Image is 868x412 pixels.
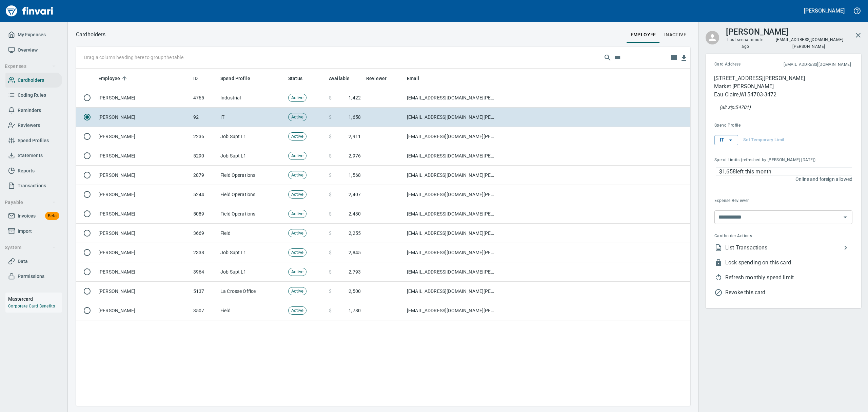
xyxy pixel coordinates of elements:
a: Permissions [5,269,62,284]
td: [PERSON_NAME] [96,185,191,204]
span: Reports [18,167,35,175]
span: Overview [18,46,38,54]
span: $ [329,230,332,237]
td: 3669 [191,224,218,243]
p: Cardholders [76,31,105,39]
td: [PERSON_NAME] [96,224,191,243]
span: $ [329,152,332,159]
td: [EMAIL_ADDRESS][DOMAIN_NAME][PERSON_NAME] [404,204,499,224]
span: 2,407 [349,191,361,198]
button: IT [714,135,738,145]
span: Available [329,74,358,82]
time: a minute ago [742,37,763,49]
p: Eau Claire , WI 54703-3472 [714,91,805,99]
span: $ [329,210,332,217]
button: System [2,241,59,254]
nav: breadcrumb [76,31,105,39]
span: Transactions [18,182,46,190]
a: Cardholders [5,73,62,88]
span: ID [193,74,198,82]
a: Reviewers [5,118,62,133]
p: $1,658 left this month [719,168,852,176]
a: Transactions [5,178,62,193]
span: Employee [98,74,120,82]
span: Spend Profile [220,74,259,82]
td: 2236 [191,127,218,146]
span: Import [18,227,32,236]
td: [EMAIL_ADDRESS][DOMAIN_NAME][PERSON_NAME] [404,301,499,320]
span: Reviewer [366,74,395,82]
td: 2338 [191,243,218,262]
span: Active [289,211,306,217]
td: 5290 [191,146,218,166]
td: Job Supt L1 [218,243,285,262]
img: Finvari [4,3,55,19]
span: Cardholders [18,76,44,85]
span: Data [18,257,28,266]
span: 2,793 [349,268,361,275]
span: 1,658 [349,114,361,120]
td: Field Operations [218,185,285,204]
span: Statements [18,151,43,160]
span: Payable [5,198,56,207]
td: Job Supt L1 [218,262,285,282]
td: 3964 [191,262,218,282]
span: Spend Profile [714,122,796,129]
span: 2,911 [349,133,361,140]
a: Import [5,224,62,239]
span: 2,845 [349,249,361,256]
span: $ [329,114,332,120]
p: Market [PERSON_NAME] [714,82,805,91]
button: Download Table [679,53,689,63]
td: [EMAIL_ADDRESS][DOMAIN_NAME][PERSON_NAME] [404,243,499,262]
span: 2,255 [349,230,361,237]
td: 5244 [191,185,218,204]
td: Field Operations [218,204,285,224]
span: $ [329,191,332,198]
span: 2,976 [349,152,361,159]
td: [PERSON_NAME] [96,301,191,320]
td: [PERSON_NAME] [96,166,191,185]
td: [PERSON_NAME] [96,108,191,127]
span: Card Address [714,61,762,68]
td: [PERSON_NAME] [96,243,191,262]
span: Invoices [18,212,36,220]
span: $ [329,133,332,140]
span: Reminders [18,106,41,115]
span: ID [193,74,206,82]
span: Active [289,230,306,237]
a: Data [5,254,62,269]
td: [PERSON_NAME] [96,88,191,108]
span: Beta [45,212,59,220]
li: This will allow the the cardholder to use their full spend limit again [709,270,852,285]
span: Email [407,74,428,82]
a: Reminders [5,103,62,118]
span: List Transactions [725,244,842,252]
span: Status [288,74,302,82]
td: 5089 [191,204,218,224]
td: 3507 [191,301,218,320]
a: Overview [5,42,62,58]
span: 1,422 [349,94,361,101]
p: At the pump (or any AVS check), this zip will also be accepted [719,104,751,111]
h5: [PERSON_NAME] [804,7,845,14]
span: $ [329,288,332,295]
p: Drag a column heading here to group the table [84,54,183,61]
span: Permissions [18,272,44,281]
td: [PERSON_NAME] [96,127,191,146]
td: 2879 [191,166,218,185]
span: IT [720,136,733,144]
span: This is the email address for cardholder receipts [762,61,851,68]
span: Revoke this card [725,288,852,297]
button: [PERSON_NAME] [802,5,846,16]
td: Field [218,301,285,320]
button: Close cardholder [850,27,866,43]
td: La Crosse Office [218,282,285,301]
button: Payable [2,196,59,209]
span: Refresh monthly spend limit [725,274,852,282]
a: Corporate Card Benefits [8,304,55,308]
td: 4765 [191,88,218,108]
span: Coding Rules [18,91,46,99]
span: Active [289,288,306,295]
